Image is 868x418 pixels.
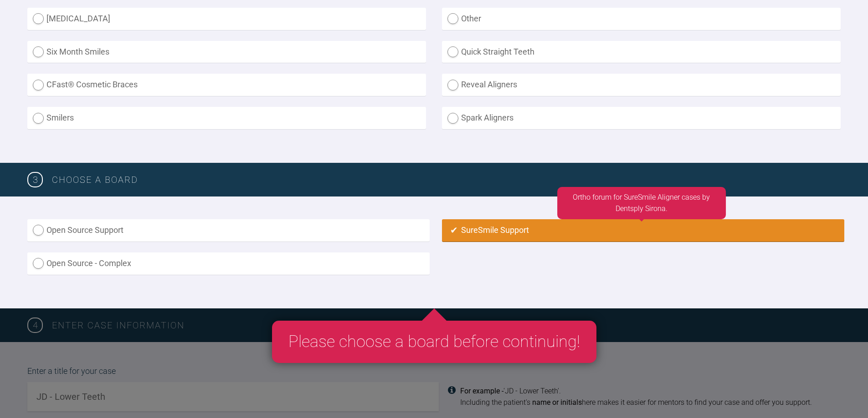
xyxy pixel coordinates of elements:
label: SureSmile Support [442,219,844,242]
label: Spark Aligners [442,107,841,129]
label: [MEDICAL_DATA] [27,8,426,30]
label: Smilers [27,107,426,129]
label: Other [442,8,841,30]
label: Open Source - Complex [27,252,430,275]
label: Reveal Aligners [442,74,841,96]
div: Ortho forum for SureSmile Aligner cases by Dentsply Sirona. [557,187,726,219]
h3: Choose a board [52,172,841,187]
label: CFast® Cosmetic Braces [27,74,426,96]
label: Open Source Support [27,219,430,242]
label: Quick Straight Teeth [442,41,841,63]
span: 3 [27,172,43,187]
label: Six Month Smiles [27,41,426,63]
div: Please choose a board before continuing! [272,321,596,363]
